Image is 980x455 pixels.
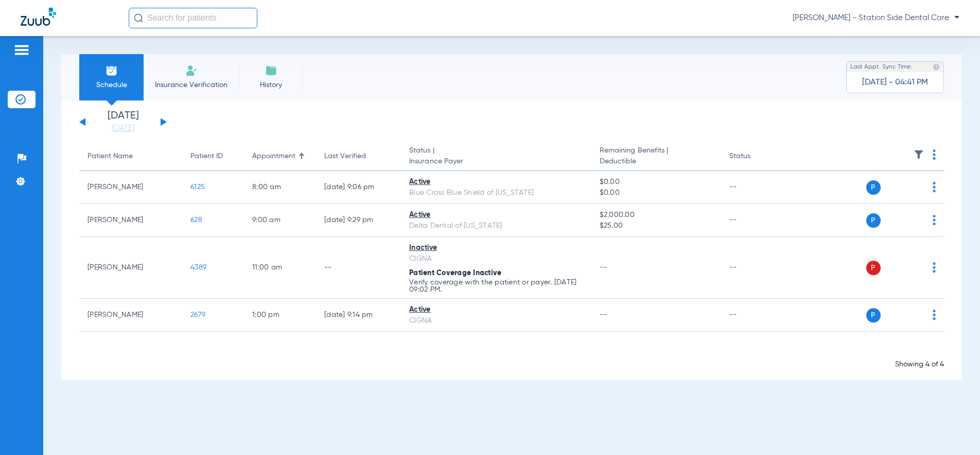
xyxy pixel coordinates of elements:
img: hamburger-icon [13,44,30,56]
span: -- [600,311,607,318]
input: Search for patients [129,8,257,28]
td: -- [721,171,791,204]
img: last sync help info [933,63,940,71]
td: [DATE] 9:06 PM [316,171,401,204]
img: filter.svg [914,149,924,160]
span: Schedule [87,80,136,90]
td: 8:00 AM [244,171,316,204]
div: Last Verified [324,151,393,162]
span: [PERSON_NAME] - Station Side Dental Care [793,13,959,23]
span: Patient Coverage Inactive [409,269,501,277]
span: History [247,80,295,90]
th: Status | [401,142,591,171]
td: [PERSON_NAME] [79,204,182,237]
img: Schedule [106,64,118,77]
div: Appointment [252,151,295,162]
td: -- [721,237,791,299]
div: CIGNA [409,254,583,264]
li: [DATE] [92,111,154,133]
div: Appointment [252,151,308,162]
span: Insurance Verification [151,80,231,90]
div: Active [409,210,583,221]
span: Last Appt. Sync Time: [850,62,912,72]
div: Inactive [409,243,583,254]
td: [PERSON_NAME] [79,237,182,299]
span: [DATE] - 04:41 PM [862,77,928,88]
img: group-dot-blue.svg [933,310,936,320]
div: Blue Cross Blue Shield of [US_STATE] [409,188,583,198]
div: Patient Name [87,151,133,162]
span: 628 [190,216,202,224]
p: Verify coverage with the patient or payer. [DATE] 09:02 PM. [409,279,583,293]
td: [PERSON_NAME] [79,171,182,204]
td: -- [316,237,401,299]
span: P [866,308,881,323]
img: Zuub Logo [21,8,56,26]
img: group-dot-blue.svg [933,262,936,273]
span: P [866,261,881,275]
span: $0.00 [600,188,713,198]
img: History [265,64,277,77]
div: Patient Name [87,151,174,162]
div: Active [409,177,583,188]
span: 6125 [190,183,205,191]
td: [DATE] 9:29 PM [316,204,401,237]
td: 11:00 AM [244,237,316,299]
img: Search Icon [134,13,143,23]
div: Active [409,305,583,315]
img: group-dot-blue.svg [933,215,936,225]
td: -- [721,299,791,332]
img: group-dot-blue.svg [933,182,936,192]
span: 4389 [190,264,206,271]
td: -- [721,204,791,237]
span: Showing 4 of 4 [895,361,944,368]
div: Patient ID [190,151,223,162]
div: Patient ID [190,151,236,162]
span: P [866,180,881,195]
span: P [866,213,881,228]
div: Delta Dental of [US_STATE] [409,221,583,231]
img: group-dot-blue.svg [933,149,936,160]
span: Insurance Payer [409,156,583,167]
span: -- [600,264,607,271]
span: $2,000.00 [600,210,713,221]
span: $25.00 [600,221,713,231]
a: [DATE] [92,123,154,133]
th: Remaining Benefits | [591,142,721,171]
span: Deductible [600,156,713,167]
td: 1:00 PM [244,299,316,332]
th: Status [721,142,791,171]
div: CIGNA [409,315,583,326]
span: $0.00 [600,177,713,188]
img: Manual Insurance Verification [185,64,198,77]
td: [DATE] 9:14 PM [316,299,401,332]
td: 9:00 AM [244,204,316,237]
td: [PERSON_NAME] [79,299,182,332]
div: Last Verified [324,151,366,162]
span: 2679 [190,311,205,318]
